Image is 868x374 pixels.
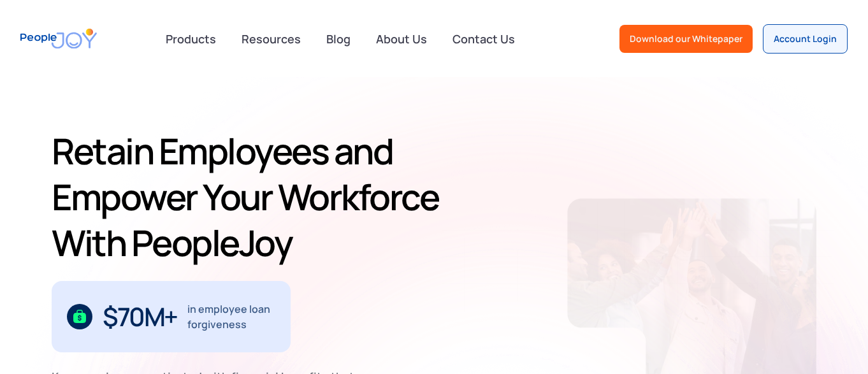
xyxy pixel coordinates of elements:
div: $70M+ [103,306,177,327]
div: Download our Whitepaper [630,32,742,45]
a: Blog [319,25,358,53]
a: Account Login [763,24,848,54]
h1: Retain Employees and Empower Your Workforce With PeopleJoy [52,128,449,266]
a: About Us [368,25,435,53]
div: in employee loan forgiveness [187,301,276,332]
a: Download our Whitepaper [619,25,753,53]
div: Account Login [774,32,837,45]
a: home [20,20,97,57]
div: Products [158,26,224,52]
div: 1 / 3 [52,281,291,352]
a: Resources [234,25,308,53]
a: Contact Us [445,25,523,53]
